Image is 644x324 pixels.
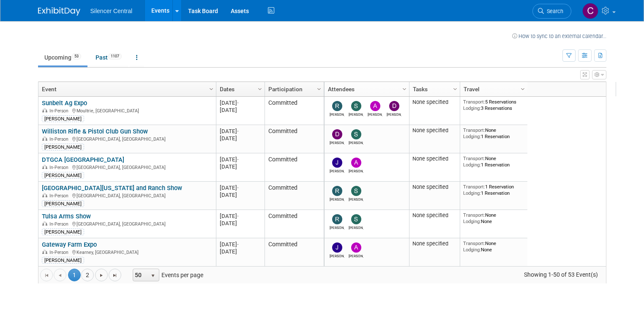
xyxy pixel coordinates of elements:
[42,136,47,141] img: In-Person Event
[463,105,481,111] span: Lodging:
[237,128,239,134] span: -
[42,229,84,235] div: [PERSON_NAME]
[463,162,481,168] span: Lodging:
[519,86,526,93] span: Column Settings
[332,129,342,139] img: Dayla Hughes
[38,7,80,16] img: ExhibitDay
[220,184,261,191] div: [DATE]
[42,250,47,254] img: In-Person Event
[351,101,361,111] img: Sarah Young
[463,184,524,196] div: 1 Reservation 1 Reservation
[208,86,215,93] span: Column Settings
[463,133,481,139] span: Lodging:
[265,210,324,238] td: Committed
[370,101,380,111] img: Andrew Sorenson
[49,250,71,255] span: In-Person
[108,53,122,60] span: 1107
[220,248,261,255] div: [DATE]
[463,247,481,253] span: Lodging:
[332,186,342,196] img: Rob Young
[42,99,87,107] a: Sunbelt Ag Expo
[463,155,485,161] span: Transport:
[351,129,361,139] img: Steve Phillips
[57,272,63,279] span: Go to the previous page
[220,82,259,96] a: Dates
[38,49,87,65] a: Upcoming53
[463,212,485,218] span: Transport:
[314,82,324,95] a: Column Settings
[463,155,524,168] div: None 1 Reservation
[220,128,261,135] div: [DATE]
[42,192,212,199] div: [GEOGRAPHIC_DATA], [GEOGRAPHIC_DATA]
[412,155,456,162] div: None specified
[349,224,363,230] div: Sarah Young
[220,135,261,142] div: [DATE]
[268,82,318,96] a: Participation
[330,196,344,201] div: Rob Young
[112,272,118,279] span: Go to the last page
[220,241,261,248] div: [DATE]
[42,200,84,207] div: [PERSON_NAME]
[49,136,71,142] span: In-Person
[582,3,598,19] img: Carin Froehlich
[72,53,81,60] span: 53
[351,158,361,168] img: Andrew Sorenson
[265,153,324,182] td: Committed
[330,168,344,173] div: Justin Armstrong
[368,111,382,117] div: Andrew Sorenson
[351,214,361,224] img: Sarah Young
[401,86,408,93] span: Column Settings
[43,272,50,279] span: Go to the first page
[220,220,261,227] div: [DATE]
[452,86,458,93] span: Column Settings
[316,86,322,93] span: Column Settings
[330,253,344,258] div: Justin Armstrong
[42,163,212,171] div: [GEOGRAPHIC_DATA], [GEOGRAPHIC_DATA]
[42,221,47,226] img: In-Person Event
[220,106,261,114] div: [DATE]
[450,82,460,95] a: Column Settings
[349,253,363,258] div: Andrew Sorenson
[42,241,97,248] a: Gateway Farm Expo
[463,99,524,111] div: 5 Reservations 3 Reservations
[237,185,239,191] span: -
[265,182,324,210] td: Committed
[532,4,571,19] a: Search
[330,139,344,145] div: Dayla Hughes
[49,165,71,170] span: In-Person
[328,82,404,96] a: Attendees
[349,139,363,145] div: Steve Phillips
[463,190,481,196] span: Lodging:
[42,107,212,114] div: Moultrie, [GEOGRAPHIC_DATA]
[237,213,239,219] span: -
[412,240,456,247] div: None specified
[265,238,324,267] td: Committed
[220,212,261,220] div: [DATE]
[332,214,342,224] img: Rob Young
[412,99,456,106] div: None specified
[150,272,156,279] span: select
[42,257,84,264] div: [PERSON_NAME]
[98,272,105,279] span: Go to the next page
[544,8,563,14] span: Search
[42,128,148,135] a: Williston Rifle & Pistol Club Gun Show
[42,108,47,112] img: In-Person Event
[133,269,147,281] span: 50
[42,220,212,227] div: [GEOGRAPHIC_DATA], [GEOGRAPHIC_DATA]
[68,269,81,281] span: 1
[49,221,71,227] span: In-Person
[89,49,128,65] a: Past1107
[463,127,524,139] div: None 1 Reservation
[122,269,212,281] span: Events per page
[518,82,527,95] a: Column Settings
[265,97,324,125] td: Committed
[463,218,481,224] span: Lodging:
[412,127,456,134] div: None specified
[389,101,399,111] img: Dean Woods
[237,100,239,106] span: -
[220,191,261,199] div: [DATE]
[95,269,108,281] a: Go to the next page
[42,184,182,192] a: [GEOGRAPHIC_DATA][US_STATE] and Ranch Show
[463,99,485,105] span: Transport:
[332,242,342,253] img: Justin Armstrong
